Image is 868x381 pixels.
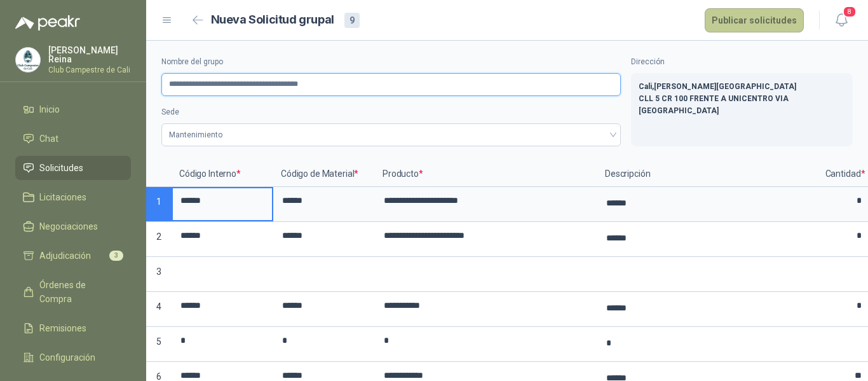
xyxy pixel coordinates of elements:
[172,162,273,187] p: Código Interno
[39,102,60,116] span: Inicio
[39,132,58,146] span: Chat
[15,127,131,151] a: Chat
[597,162,820,187] p: Descripción
[631,56,853,68] label: Dirección
[39,278,119,306] span: Órdenes de Compra
[169,125,613,144] span: Mantenimiento
[39,350,95,364] span: Configuración
[15,345,131,370] a: Configuración
[161,56,621,68] label: Nombre del grupo
[15,156,131,180] a: Solicitudes
[109,251,123,261] span: 3
[48,66,131,74] p: Club Campestre de Cali
[39,190,86,204] span: Licitaciones
[211,11,334,29] h2: Nueva Solicitud grupal
[48,46,131,64] p: [PERSON_NAME] Reina
[146,257,172,292] p: 3
[15,244,131,268] a: Adjudicación3
[15,185,131,209] a: Licitaciones
[161,106,621,118] label: Sede
[16,48,40,72] img: Company Logo
[146,222,172,257] p: 2
[39,161,83,175] span: Solicitudes
[344,13,360,28] div: 9
[146,292,172,327] p: 4
[639,81,845,93] p: Cali , [PERSON_NAME][GEOGRAPHIC_DATA]
[39,249,91,263] span: Adjudicación
[39,321,86,335] span: Remisiones
[705,8,804,32] button: Publicar solicitudes
[843,6,857,18] span: 8
[15,214,131,239] a: Negociaciones
[375,162,597,187] p: Producto
[146,327,172,362] p: 5
[830,9,853,32] button: 8
[639,93,845,117] p: CLL 5 CR 100 FRENTE A UNICENTRO VIA [GEOGRAPHIC_DATA]
[146,187,172,222] p: 1
[15,273,131,311] a: Órdenes de Compra
[15,316,131,340] a: Remisiones
[273,162,375,187] p: Código de Material
[15,97,131,121] a: Inicio
[39,219,98,233] span: Negociaciones
[15,15,80,31] img: Logo peakr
